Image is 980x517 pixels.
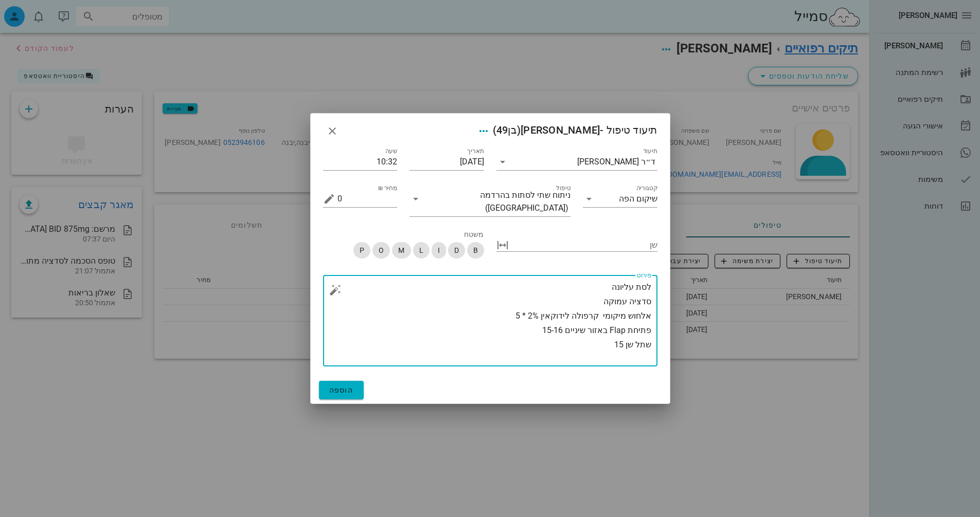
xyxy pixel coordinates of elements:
[643,147,657,155] label: תיעוד
[454,242,458,258] span: D
[319,381,364,399] button: הוספה
[360,242,364,258] span: P
[493,124,521,136] span: (בן )
[419,242,423,258] span: L
[379,242,384,258] span: O
[496,154,657,170] div: תיעודד״ר [PERSON_NAME]
[485,204,568,213] span: ([GEOGRAPHIC_DATA])
[521,124,600,136] span: [PERSON_NAME]
[437,242,439,258] span: I
[323,193,335,205] button: מחיר ₪ appended action
[464,230,484,238] span: משטח
[398,242,404,258] span: M
[496,124,508,136] span: 49
[378,184,398,192] label: מחיר ₪
[329,386,354,394] span: הוספה
[474,122,657,140] span: תיעוד טיפול -
[556,184,571,192] label: טיפול
[385,147,397,155] label: שעה
[577,157,655,167] div: ד״ר [PERSON_NAME]
[467,147,484,155] label: תאריך
[473,242,477,258] span: B
[480,191,571,200] span: ניתוח שתי לסתות בהרדמה
[637,272,651,280] label: פירוט
[636,184,657,192] label: קטגוריה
